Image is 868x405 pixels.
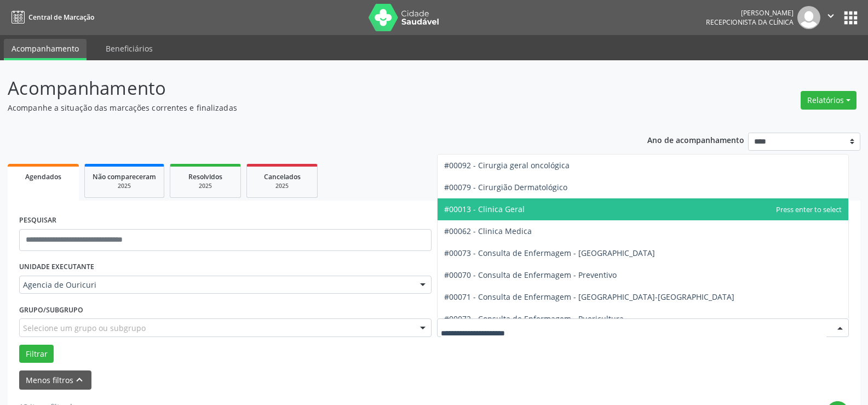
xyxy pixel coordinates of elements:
[820,6,841,29] button: 
[444,292,734,302] span: #00071 - Consulta de Enfermagem - [GEOGRAPHIC_DATA]-[GEOGRAPHIC_DATA]
[23,279,409,290] span: Agencia de Ouricuri
[25,172,61,181] span: Agendados
[4,39,87,60] a: Acompanhamento
[93,172,156,181] span: Não compareceram
[28,13,94,22] span: Central de Marcação
[825,10,837,22] i: 
[444,182,567,192] span: #00079 - Cirurgião Dermatológico
[19,345,54,363] button: Filtrar
[8,8,94,26] a: Central de Marcação
[444,270,617,280] span: #00070 - Consulta de Enfermagem - Preventivo
[255,182,309,190] div: 2025
[444,313,624,324] span: #00072 - Consulta de Enfermagem - Puericultura
[178,182,233,190] div: 2025
[98,39,160,58] a: Beneficiários
[706,8,794,18] div: [PERSON_NAME]
[19,370,91,390] button: Menos filtroskeyboard_arrow_up
[444,160,570,170] span: #00092 - Cirurgia geral oncológica
[801,91,856,110] button: Relatórios
[93,182,156,190] div: 2025
[8,102,605,113] p: Acompanhe a situação das marcações correntes e finalizadas
[444,204,525,214] span: #00013 - Clinica Geral
[8,75,605,102] p: Acompanhamento
[647,133,744,146] p: Ano de acompanhamento
[444,248,655,258] span: #00073 - Consulta de Enfermagem - [GEOGRAPHIC_DATA]
[706,18,794,27] span: Recepcionista da clínica
[841,8,860,27] button: apps
[19,259,94,276] label: UNIDADE EXECUTANTE
[188,172,222,181] span: Resolvidos
[264,172,301,181] span: Cancelados
[19,212,56,229] label: PESQUISAR
[797,6,820,29] img: img
[444,226,532,236] span: #00062 - Clinica Medica
[73,374,85,386] i: keyboard_arrow_up
[23,322,146,334] span: Selecione um grupo ou subgrupo
[19,301,83,318] label: Grupo/Subgrupo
